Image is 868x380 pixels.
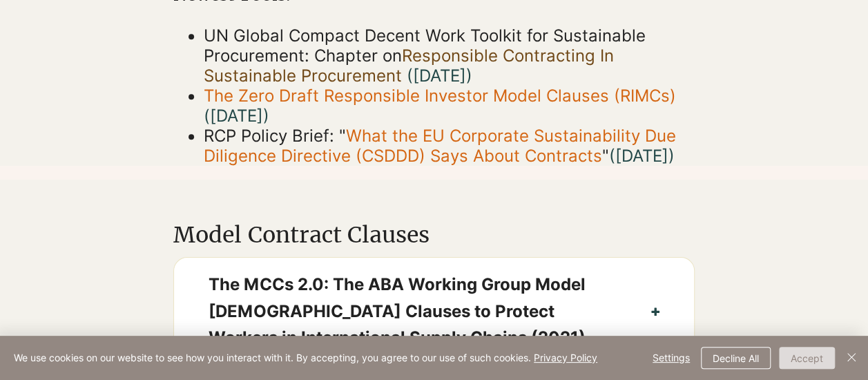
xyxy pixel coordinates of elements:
[407,66,472,86] span: ([DATE])
[263,106,269,126] a: )
[534,352,597,363] a: Privacy Policy
[174,258,693,365] button: The MCCs 2.0: The ABA Working Group Model [DEMOGRAPHIC_DATA] Clauses to Protect Workers in Intern...
[173,221,429,249] span: Model Contract Clauses
[701,347,771,369] button: Decline All
[204,46,614,86] a: Responsible Contracting In Sustainable Procurement
[204,126,676,166] span: RCP Policy Brief: " "
[204,86,676,106] a: The Zero Draft Responsible Investor Model Clauses (RIMCs)
[204,106,263,126] span: (
[779,347,835,369] button: Accept
[204,26,646,86] span: UN Global Compact Decent Work Toolkit for Sustainable Procurement: Chapter on
[653,348,690,368] span: Settings
[210,106,263,126] a: [DATE]
[204,126,676,166] a: What the EU Corporate Sustainability Due Diligence Directive (CSDDD) Says About Contracts
[843,349,860,365] img: Close
[843,347,860,369] button: Close
[209,272,616,351] span: The MCCs 2.0: The ABA Working Group Model [DEMOGRAPHIC_DATA] Clauses to Protect Workers in Intern...
[14,352,597,364] span: We use cookies on our website to see how you interact with it. By accepting, you agree to our use...
[609,146,675,166] span: ([DATE])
